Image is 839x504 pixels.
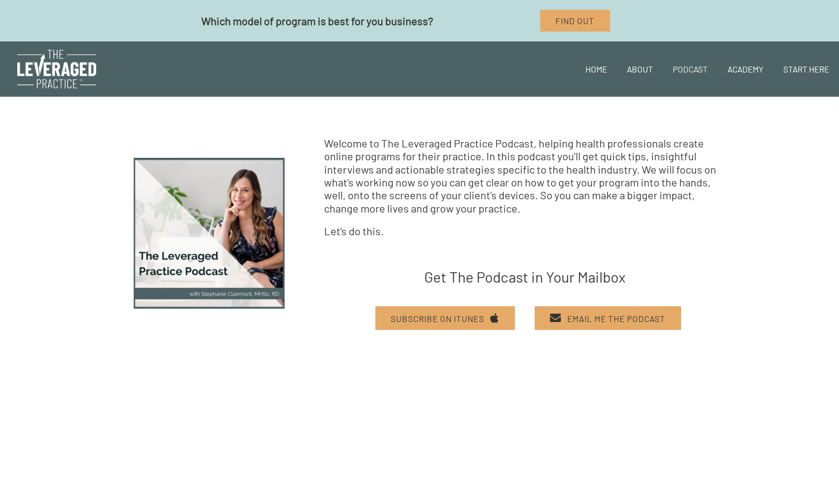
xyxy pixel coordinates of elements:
span: Find Out [555,16,594,26]
span: Which model of program is best for you business? [201,14,433,27]
a: Email Me The Podcast [535,306,681,330]
span: Get The Podcast in Your Mailbox [424,268,625,286]
a: Home [576,52,617,86]
a: Subscribe on Itunes [375,306,515,330]
span: Email Me The Podcast [567,313,665,323]
a: Academy [718,52,773,86]
a: Find Out [540,10,610,32]
span: Subscribe on Itunes [391,313,484,323]
h5: Welcome to The Leveraged Practice Podcast, helping health professionals create online programs fo... [324,137,725,215]
a: Podcast [663,52,718,86]
h5: Let's do this. [324,224,725,237]
a: Start Here [773,52,839,86]
nav: Site Navigation [568,52,839,86]
a: About [617,52,663,86]
img: The-leveraged-practice-podcast-stephanie-clairmont [134,158,285,309]
img: The Leveraged Practice [17,50,96,88]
